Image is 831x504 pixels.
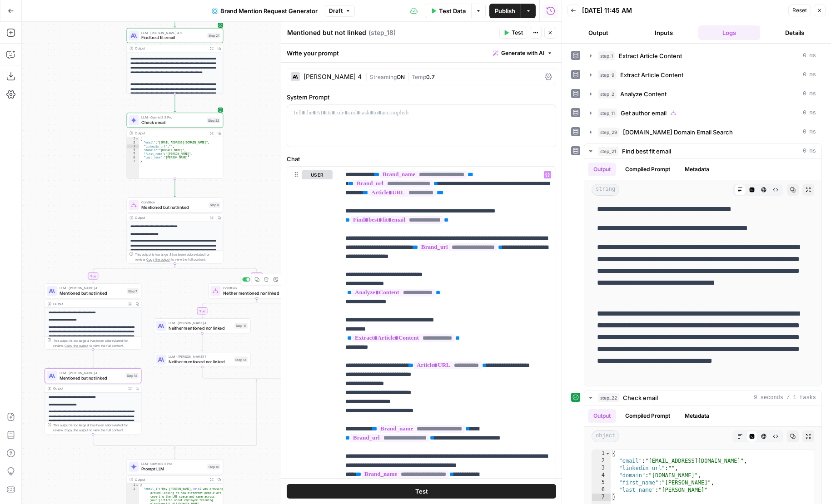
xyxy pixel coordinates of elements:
span: 0 ms [803,109,816,117]
div: Output [135,477,206,482]
g: Edge from step_18 to step_8-conditional-end [93,434,175,449]
span: step_1 [598,51,615,60]
g: Edge from step_7 to step_18 [92,350,94,368]
g: Edge from step_22 to step_8 [174,179,176,197]
span: step_11 [598,109,617,118]
span: Test [415,487,428,496]
div: 4 [592,472,611,479]
div: Step 16 [207,464,220,469]
button: Logs [698,25,760,40]
button: Test [499,27,527,39]
span: Condition [141,200,206,205]
span: string [592,184,619,196]
button: Details [764,25,826,40]
button: 9 seconds / 1 tasks [584,390,821,405]
button: Output [588,409,616,423]
span: LLM · [PERSON_NAME] 4 [60,371,123,376]
span: Neither mentioned nor linked [223,290,287,296]
span: Generate with AI [501,49,544,57]
g: Edge from step_8-conditional-end to step_16 [174,447,176,459]
span: [DOMAIN_NAME] Domain Email Search [623,128,733,137]
span: Prompt LLM [141,466,205,472]
button: Generate with AI [489,47,556,59]
div: Output [135,130,206,135]
g: Edge from step_13 to step_14 [201,333,203,351]
span: LLM · Gemini 2.5 Pro [141,461,205,466]
span: Copy the output [65,344,88,347]
button: Output [567,25,629,40]
button: 0 ms [584,106,821,120]
div: Write your prompt [281,44,562,62]
button: Brand Mention Request Generator [207,4,323,18]
div: LLM · [PERSON_NAME] 4Neither mentioned nor linkedStep 13 [154,318,251,333]
span: LLM · [PERSON_NAME] 4 [169,354,232,359]
g: Edge from step_14 to step_15-conditional-end [202,367,257,381]
div: 6 [592,486,611,494]
span: 0 ms [803,147,816,155]
span: LLM · Gemini 2.5 Pro [141,115,204,120]
div: Output [53,386,124,391]
span: LLM · [PERSON_NAME] 4 [60,286,124,291]
span: Check email [141,119,204,126]
span: Reset [792,6,807,15]
span: step_9 [598,70,617,79]
span: | [405,72,412,81]
button: 0 ms [584,144,821,158]
span: ( step_18 ) [368,28,396,37]
span: Publish [495,6,515,15]
span: Analyze Content [620,89,667,99]
div: Step 21 [207,33,220,38]
textarea: Mentioned but not linked [287,28,366,37]
span: 0 ms [803,128,816,136]
div: This output is too large & has been abbreviated for review. to view the full content. [53,338,139,348]
span: ON [397,74,405,80]
span: Streaming [370,74,397,80]
span: Neither mentioned nor linked [169,325,232,331]
span: Test [512,29,523,37]
div: Step 8 [209,202,220,208]
g: Edge from step_8 to step_7 [92,263,175,283]
div: 4 [127,148,139,152]
span: step_21 [598,147,618,156]
button: user [302,170,333,179]
div: 2 [127,141,139,144]
div: This output is too large & has been abbreviated for review. to view the full content. [53,423,139,433]
div: 2 [592,457,611,464]
button: Compiled Prompt [620,163,676,176]
label: Chat [287,154,556,163]
span: Neither mentioned nor linked [169,359,232,365]
span: Copy the output [65,428,88,432]
div: 1 [127,484,139,487]
span: object [592,430,619,442]
span: Copy the output [146,257,170,261]
div: Step 14 [234,357,248,362]
div: 3 [592,464,611,472]
div: 1 [592,450,611,457]
button: Test [287,484,556,499]
div: 5 [127,152,139,156]
g: Edge from step_21 to step_22 [174,94,176,112]
span: Extract Article Content [620,70,683,79]
span: Check email [623,393,658,402]
div: Step 13 [234,323,248,329]
button: 0 ms [584,49,821,63]
span: 9 seconds / 1 tasks [754,394,816,402]
span: Find best fit email [622,147,671,156]
div: 6 [127,156,139,159]
span: Condition [223,286,287,291]
span: 0 ms [803,71,816,79]
div: Step 22 [207,118,220,123]
div: ConditionNeither mentioned nor linkedStep 15Test [209,283,305,298]
div: Output [135,46,206,51]
button: 0 ms [584,125,821,139]
button: Output [588,163,616,176]
button: Reset [788,5,811,16]
div: 7 [592,494,611,501]
span: Mentioned but not linked [141,204,206,210]
button: Inputs [633,25,695,40]
span: Temp [412,74,426,80]
div: Step 18 [125,373,139,378]
span: Toggle code folding, rows 1 through 7 [605,450,610,457]
button: Publish [489,4,521,18]
div: Output [53,301,124,306]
